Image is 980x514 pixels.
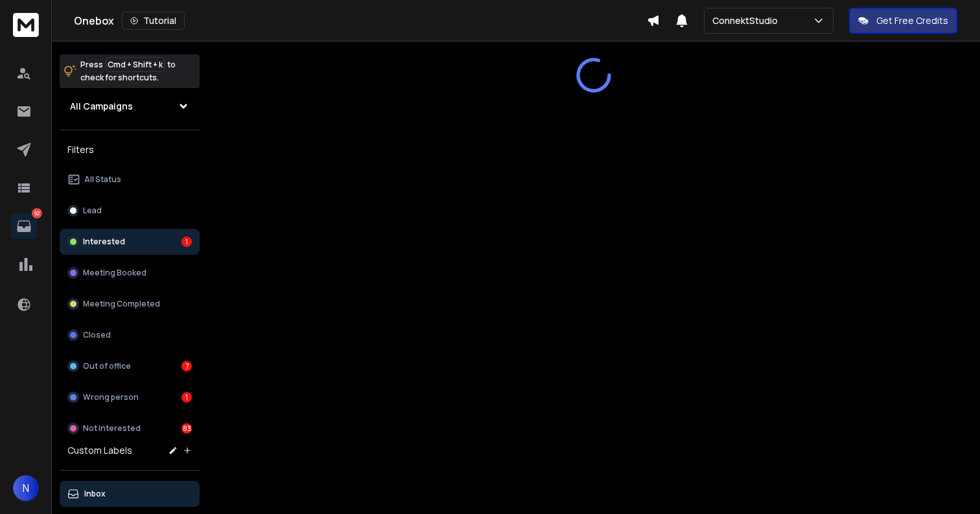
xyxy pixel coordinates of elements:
[67,444,132,457] h3: Custom Labels
[60,384,200,410] button: Wrong person1
[181,237,192,247] div: 1
[60,291,200,317] button: Meeting Completed
[876,14,948,27] p: Get Free Credits
[32,208,42,218] p: 92
[181,361,192,371] div: 7
[60,198,200,224] button: Lead
[60,481,200,507] button: Inbox
[83,330,111,340] p: Closed
[60,353,200,379] button: Out of office7
[11,213,37,239] a: 92
[83,392,139,403] p: Wrong person
[83,205,102,216] p: Lead
[84,174,121,185] p: All Status
[181,423,192,434] div: 83
[74,12,647,30] div: Onebox
[70,100,133,113] h1: All Campaigns
[83,361,131,371] p: Out of office
[106,57,165,72] span: Cmd + Shift + k
[84,489,106,499] p: Inbox
[13,475,39,501] button: N
[83,299,160,309] p: Meeting Completed
[60,229,200,255] button: Interested1
[83,423,141,434] p: Not Interested
[60,415,200,441] button: Not Interested83
[60,141,200,159] h3: Filters
[60,260,200,286] button: Meeting Booked
[60,167,200,193] button: All Status
[712,14,783,27] p: ConnektStudio
[80,58,176,84] p: Press to check for shortcuts.
[60,322,200,348] button: Closed
[83,237,125,247] p: Interested
[181,392,192,403] div: 1
[60,93,200,119] button: All Campaigns
[122,12,185,30] button: Tutorial
[849,8,957,34] button: Get Free Credits
[83,268,146,278] p: Meeting Booked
